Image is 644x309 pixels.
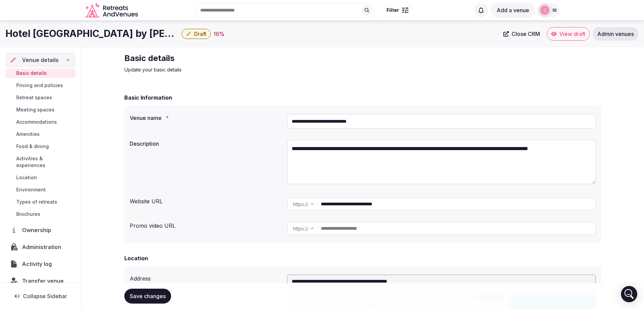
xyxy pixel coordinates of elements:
a: Food & dining [5,142,75,151]
button: 16% [213,30,225,38]
a: Basic details [5,68,75,78]
a: Add a venue [491,7,535,14]
span: Types of retreats [16,199,57,205]
span: Administration [22,243,64,251]
a: Admin venues [593,27,639,41]
a: Retreat spaces [5,93,75,102]
span: View draft [559,30,585,37]
a: Amenities [5,129,75,139]
button: Draft [182,29,211,39]
a: Close CRM [499,27,544,41]
span: Save changes [130,293,166,300]
a: Ownership [5,223,75,237]
span: Activity log [22,260,55,268]
span: Retreat spaces [16,94,52,101]
a: Location [5,173,75,182]
button: Save changes [124,289,171,304]
svg: Retreats and Venues company logo [85,3,139,18]
a: Accommodations [5,117,75,127]
div: Website URL [130,194,282,205]
button: Collapse Sidebar [5,289,75,304]
p: Update your basic details [124,66,352,73]
span: Food & dining [16,143,49,150]
span: Meeting spaces [16,106,55,113]
span: Transfer venue [22,277,64,285]
button: Add a venue [491,2,535,18]
span: Draft [194,30,206,37]
span: Location [16,174,37,181]
div: Address [130,272,282,283]
a: Pricing and policies [5,81,75,90]
a: Meeting spaces [5,105,75,115]
a: View draft [547,27,590,41]
img: jen-7867 [540,5,549,15]
label: Description [130,141,282,146]
span: Admin venues [597,30,634,37]
span: Venue details [22,56,59,64]
h2: Location [124,254,148,262]
span: Collapse Sidebar [23,293,67,300]
span: Basic details [16,70,47,77]
span: Ownership [22,226,54,234]
span: Brochures [16,211,40,218]
a: Activity log [5,257,75,271]
span: Pricing and policies [16,82,63,89]
label: Venue name [130,115,282,121]
div: Open Intercom Messenger [621,286,637,302]
a: Administration [5,240,75,254]
div: 16 % [213,30,225,38]
span: Environment [16,186,46,193]
a: Types of retreats [5,197,75,207]
span: Close CRM [512,30,540,37]
div: Promo video URL [130,219,282,230]
a: Visit the homepage [85,3,139,18]
h1: Hotel [GEOGRAPHIC_DATA] by [PERSON_NAME] [5,27,179,40]
a: Activities & experiences [5,154,75,170]
span: Amenities [16,131,40,138]
span: Accommodations [16,119,57,125]
a: Brochures [5,209,75,219]
span: Filter [387,7,399,14]
h2: Basic details [124,53,352,64]
button: Filter [382,4,413,17]
button: Transfer venue [5,274,75,288]
h2: Basic Information [124,94,172,102]
span: Activities & experiences [16,155,72,169]
a: Environment [5,185,75,194]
